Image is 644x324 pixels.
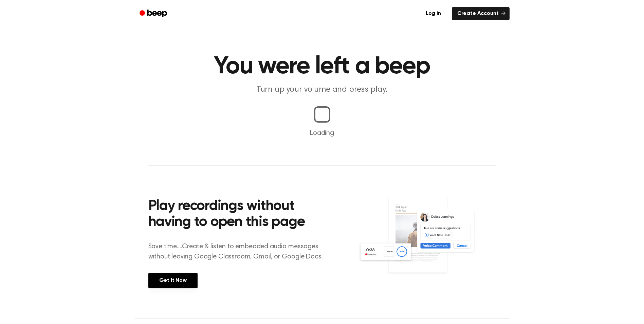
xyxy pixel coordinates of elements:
a: Create Account [452,7,510,20]
h2: Play recordings without having to open this page [148,198,331,231]
a: Log in [419,6,448,21]
p: Loading [8,128,636,138]
p: Turn up your volume and press play. [192,84,453,95]
a: Get It Now [148,273,198,288]
h1: You were left a beep [148,54,496,79]
a: Beep [135,7,173,20]
img: Voice Comments on Docs and Recording Widget [358,196,496,288]
p: Save time....Create & listen to embedded audio messages without leaving Google Classroom, Gmail, ... [148,241,331,262]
